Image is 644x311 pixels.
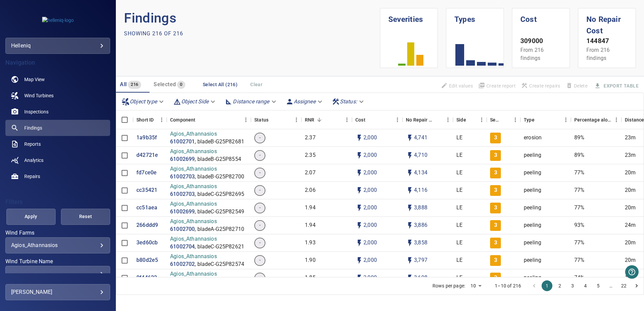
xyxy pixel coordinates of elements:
svg: Auto impact [406,274,414,282]
span: - [255,134,265,142]
p: 89% [574,134,584,142]
p: 4,710 [414,151,427,159]
svg: Auto impact [406,169,414,177]
button: Apply [6,209,56,225]
a: map noActive [5,71,110,88]
p: 3 [494,256,497,264]
span: Findings that are included in repair orders can not be deleted [563,80,590,92]
p: peeling [524,169,541,177]
p: 61002702 [170,261,195,268]
p: , bladeC-G25P82621 [195,243,244,251]
p: Agios_Athannasios [170,165,244,173]
p: 2.07 [305,169,316,177]
div: The base labour and equipment costs to repair the finding. Does not include the loss of productio... [355,110,365,129]
a: cc51aea [136,204,157,212]
p: 3 [494,169,497,177]
span: Apply [15,212,47,221]
span: Map View [24,76,45,83]
p: Agios_Athannasios [170,270,244,278]
p: 2,000 [363,151,377,159]
a: 61002703 [170,173,195,181]
button: Menu [611,115,621,125]
p: LE [456,186,462,194]
span: - [255,186,265,194]
p: LE [456,256,462,264]
div: Repair Now Ratio: The ratio of the additional incurred cost of repair in 1 year and the cost of r... [305,110,314,129]
div: Short ID [133,110,167,129]
p: 3 [494,151,497,159]
a: 61002700 [170,226,195,233]
p: , bladeB-G25P82700 [195,173,244,181]
a: 266ddd9 [136,221,158,229]
div: Agios_Athannasios [11,242,104,248]
span: Findings [24,125,42,131]
span: All [120,81,127,88]
p: 2,000 [363,274,377,282]
span: Analytics [24,157,43,164]
p: 23m [625,151,636,159]
svg: Auto cost [355,274,363,282]
a: 61002699 [170,155,195,163]
p: 3,698 [414,274,427,282]
span: - [255,274,265,282]
p: LE [456,134,462,142]
label: Wind Turbine Name [5,259,110,264]
div: Assignee [283,96,326,107]
p: Showing 216 of 216 [124,30,183,38]
p: peeling [524,256,541,264]
p: 3,888 [414,204,427,212]
p: 2,000 [363,239,377,247]
p: cc35421 [136,186,157,194]
p: 61002699 [170,208,195,216]
button: Go to page 4 [580,280,591,291]
p: 2.37 [305,134,316,142]
button: Sort [315,115,324,125]
button: Menu [510,115,520,125]
div: Side [453,110,487,129]
button: Sort [196,115,205,125]
p: 3 [494,134,497,142]
p: erosion [524,134,542,142]
p: 3 [494,186,497,194]
div: RNR [301,110,352,129]
p: 3 [494,274,497,282]
span: 216 [128,81,141,89]
p: LE [456,204,462,212]
button: Menu [477,115,487,125]
p: 89% [574,151,584,159]
p: Findings [124,8,380,28]
a: 61002704 [170,243,195,251]
div: Distance range [222,96,280,107]
p: 24m [625,221,636,229]
p: 4,116 [414,186,427,194]
span: Selected [154,81,176,88]
p: Agios_Athannasios [170,235,244,243]
p: 3 [494,221,497,229]
p: 77% [574,239,584,247]
a: b80d2e5 [136,256,158,264]
div: Wind Farms [5,237,110,253]
p: 3,886 [414,221,427,229]
p: peeling [524,204,541,212]
button: Go to page 5 [593,280,604,291]
svg: Auto cost [355,204,363,212]
em: Distance range [233,98,269,105]
p: Rows per page: [432,282,465,289]
button: Menu [392,115,402,125]
p: , bladeB-G25P82681 [195,138,244,146]
p: 3 [494,204,497,212]
p: LE [456,274,462,282]
h4: Filters [5,199,110,205]
p: 1–10 of 216 [495,282,521,289]
button: Go to page 3 [567,280,578,291]
span: - [255,169,265,177]
p: 77% [574,186,584,194]
p: 93% [574,221,584,229]
button: Go to next page [631,280,642,291]
a: reports noActive [5,136,110,152]
span: - [255,221,265,229]
p: Agios_Athannasios [170,148,241,155]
